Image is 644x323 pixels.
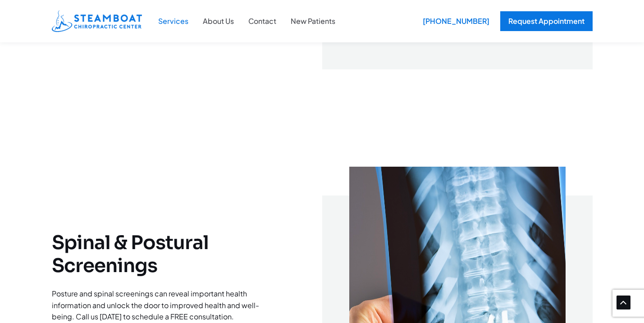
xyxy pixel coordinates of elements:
img: Steamboat Chiropractic Center [52,10,142,32]
a: Request Appointment [500,11,593,31]
nav: Site Navigation [151,10,343,32]
a: New Patients [283,15,343,27]
h2: Spinal & Postural Screenings [52,232,277,277]
div: [PHONE_NUMBER] [416,11,496,31]
a: [PHONE_NUMBER] [416,11,491,31]
a: About Us [196,15,241,27]
a: Contact [241,15,283,27]
a: Services [151,15,196,27]
p: Posture and spinal screenings can reveal important health information and unlock the door to impr... [52,288,277,323]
